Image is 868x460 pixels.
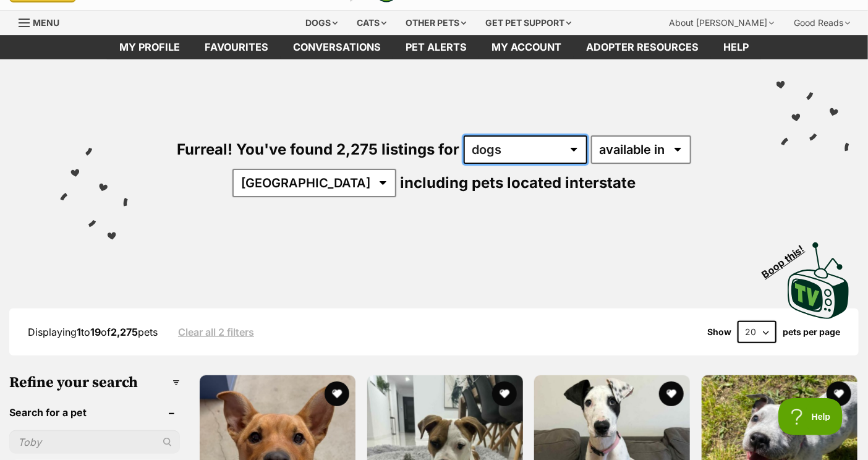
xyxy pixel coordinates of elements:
[574,35,711,59] a: Adopter resources
[19,11,68,33] a: Menu
[778,398,843,435] iframe: Help Scout Beacon - Open
[28,326,158,338] span: Displaying to of pets
[783,327,840,337] label: pets per page
[711,35,761,59] a: Help
[785,11,859,35] div: Good Reads
[9,374,180,391] h3: Refine your search
[660,11,783,35] div: About [PERSON_NAME]
[77,326,81,338] strong: 1
[33,17,59,28] span: Menu
[479,35,574,59] a: My account
[177,140,460,158] span: Furreal! You've found 2,275 listings for
[325,381,349,406] button: favourite
[192,35,281,59] a: Favourites
[788,242,849,319] img: PetRescue TV logo
[398,11,475,35] div: Other pets
[107,35,192,59] a: My profile
[707,327,731,337] span: Show
[760,236,817,280] span: Boop this!
[788,231,849,322] a: Boop this!
[659,381,684,406] button: favourite
[111,326,138,338] strong: 2,275
[400,174,636,192] span: including pets located interstate
[827,381,851,406] button: favourite
[393,35,479,59] a: Pet alerts
[477,11,581,35] div: Get pet support
[349,11,396,35] div: Cats
[297,11,347,35] div: Dogs
[90,326,101,338] strong: 19
[491,381,516,406] button: favourite
[281,35,393,59] a: conversations
[178,326,254,338] a: Clear all 2 filters
[9,407,180,418] header: Search for a pet
[9,430,180,454] input: Toby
